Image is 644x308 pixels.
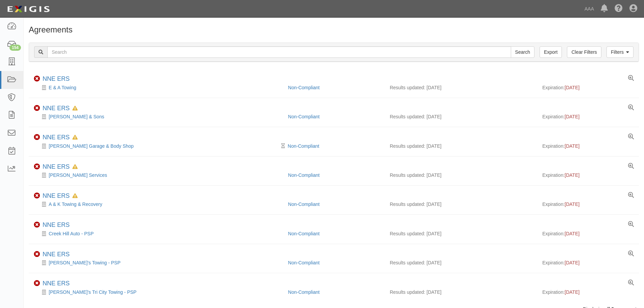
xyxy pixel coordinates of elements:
span: [DATE] [565,114,579,119]
div: NNE ERS [43,134,78,141]
div: Results updated: [DATE] [390,230,532,237]
div: Results updated: [DATE] [390,289,532,295]
div: NNE ERS [43,105,78,112]
i: Non-Compliant [34,134,40,140]
a: NNE ERS [43,134,70,141]
a: NNE ERS [43,105,70,112]
div: Results updated: [DATE] [390,113,532,120]
a: View results summary [628,105,634,111]
div: Expiration: [542,259,634,266]
input: Search [47,46,511,58]
div: NNE ERS [43,280,70,287]
a: Non-Compliant [288,114,319,119]
div: 154 [9,45,21,51]
div: Expiration: [542,289,634,295]
a: View results summary [628,192,634,198]
div: NNE ERS [43,221,70,229]
a: View results summary [628,75,634,81]
a: Export [540,46,562,58]
a: Non-Compliant [288,289,319,295]
div: Expiration: [542,113,634,120]
div: A & K Towing & Recovery [34,201,283,208]
a: [PERSON_NAME] & Sons [49,114,104,119]
a: [PERSON_NAME]'s Towing - PSP [49,260,120,265]
div: E & A Towing [34,84,283,91]
div: NNE ERS [43,251,70,258]
span: [DATE] [565,289,579,295]
i: Non-Compliant [34,105,40,111]
a: View results summary [628,134,634,140]
div: Dave's Tri City Towing - PSP [34,289,283,295]
a: Creek Hill Auto - PSP [49,231,94,236]
i: In Default since 09/01/2025 [72,194,78,198]
span: [DATE] [565,172,579,178]
a: NNE ERS [43,75,70,82]
div: Expiration: [542,143,634,149]
a: Non-Compliant [288,143,319,149]
div: Doug's Towing - PSP [34,259,283,266]
div: Expiration: [542,230,634,237]
i: Help Center - Complianz [615,5,623,13]
div: Expiration: [542,201,634,208]
a: NNE ERS [43,163,70,170]
span: [DATE] [565,231,579,236]
i: Non-Compliant [34,251,40,257]
div: Expiration: [542,84,634,91]
a: Non-Compliant [288,260,319,265]
div: Results updated: [DATE] [390,259,532,266]
input: Search [511,46,534,58]
div: Expiration: [542,172,634,179]
i: Pending Review [281,144,285,148]
a: View results summary [628,163,634,169]
a: [PERSON_NAME] Services [49,172,107,178]
div: Results updated: [DATE] [390,201,532,208]
a: [PERSON_NAME]'s Tri City Towing - PSP [49,289,137,295]
div: Results updated: [DATE] [390,84,532,91]
span: [DATE] [565,143,579,149]
div: Sylvio Paradis & Sons [34,113,283,120]
a: Non-Compliant [288,202,319,207]
a: NNE ERS [43,192,70,199]
i: In Default since 08/15/2025 [72,135,78,140]
a: E & A Towing [49,85,76,90]
i: Non-Compliant [34,193,40,199]
span: [DATE] [565,85,579,90]
i: Non-Compliant [34,164,40,170]
div: NNE ERS [43,75,70,83]
i: Non-Compliant [34,222,40,228]
a: A & K Towing & Recovery [49,202,102,207]
div: Beaulieu's Garage & Body Shop [34,143,283,149]
div: Results updated: [DATE] [390,143,532,149]
h1: Agreements [29,25,639,34]
i: Non-Compliant [34,76,40,82]
div: NNE ERS [43,192,78,200]
div: L H Morine Services [34,172,283,179]
a: View results summary [628,221,634,228]
a: NNE ERS [43,280,70,287]
a: Filters [606,46,634,58]
div: Creek Hill Auto - PSP [34,230,283,237]
i: In Default since 08/15/2025 [72,106,78,111]
a: Non-Compliant [288,231,319,236]
div: Results updated: [DATE] [390,172,532,179]
a: [PERSON_NAME] Garage & Body Shop [49,143,134,149]
i: In Default since 08/26/2025 [72,165,78,169]
i: Non-Compliant [34,280,40,286]
a: NNE ERS [43,221,70,228]
a: Non-Compliant [288,85,319,90]
a: AAA [581,2,597,16]
a: View results summary [628,280,634,286]
div: NNE ERS [43,163,78,171]
img: logo-5460c22ac91f19d4615b14bd174203de0afe785f0fc80cf4dbbc73dc1793850b.png [5,3,52,15]
a: Clear Filters [567,46,601,58]
span: [DATE] [565,260,579,265]
a: NNE ERS [43,251,70,258]
a: Non-Compliant [288,172,319,178]
span: [DATE] [565,202,579,207]
a: View results summary [628,251,634,257]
